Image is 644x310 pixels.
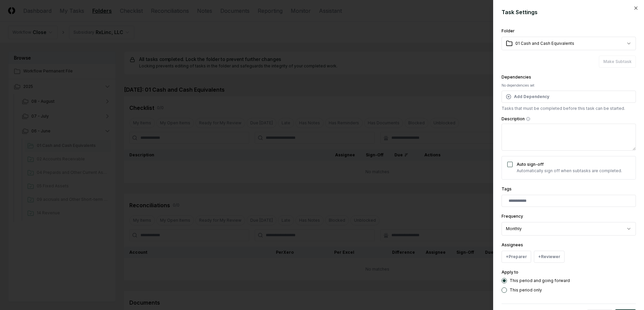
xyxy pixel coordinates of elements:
label: Dependencies [502,74,531,80]
label: Assignees [502,242,523,247]
label: Description [502,117,636,121]
label: Auto sign-off [517,162,544,167]
label: Folder [502,28,515,33]
p: Automatically sign off when subtasks are completed. [517,168,622,174]
div: No dependencies set [502,83,636,88]
label: This period and going forward [510,279,570,283]
button: +Preparer [502,251,531,263]
button: Add Dependency [502,91,636,103]
button: Description [526,117,530,121]
button: +Reviewer [534,251,565,263]
label: This period only [510,288,542,292]
label: Tags [502,186,512,191]
h2: Task Settings [502,8,636,16]
p: Tasks that must be completed before this task can be started. [502,105,636,112]
label: Apply to [502,270,518,275]
label: Frequency [502,214,523,219]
